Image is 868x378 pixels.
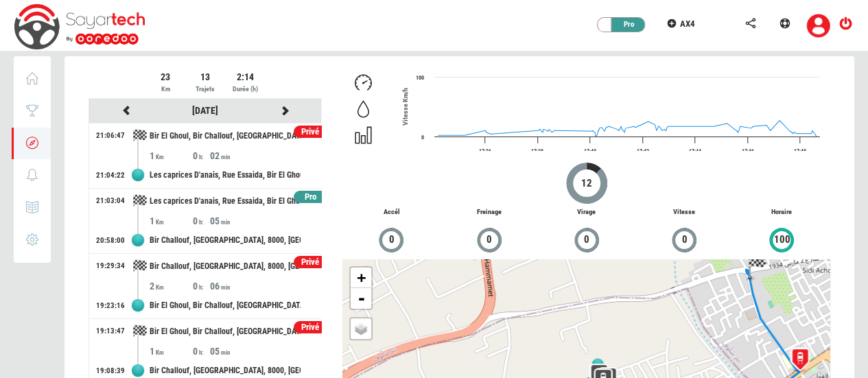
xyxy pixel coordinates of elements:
div: Durée (h) [226,84,264,95]
text: 17:42 [636,148,648,154]
div: 0 [193,344,210,358]
div: 05 [210,214,253,228]
text: 17:46 [741,148,753,154]
span: AX4 [680,19,695,29]
div: 20:58:00 [96,235,125,246]
span: 0 [388,232,395,248]
text: 17:44 [688,148,701,154]
div: 19:13:47 [96,326,125,337]
text: 100 [416,75,424,81]
div: 2 [150,279,193,293]
span: 0 [681,232,688,248]
span: 12 [580,176,593,191]
div: 1 [150,149,193,163]
p: Vitesse [635,207,733,217]
a: Zoom in [351,268,371,288]
span: 0 [583,232,590,248]
div: 13 [187,70,224,84]
img: hard-acceleration-11200.png [783,342,817,377]
div: Trajets [187,84,224,95]
div: Bir El Ghoul, Bir Challouf, [GEOGRAPHIC_DATA], [GEOGRAPHIC_DATA], 8000, [GEOGRAPHIC_DATA] [150,319,301,344]
a: Zoom out [351,288,371,309]
div: 1 [150,344,193,358]
a: [DATE] [192,105,218,116]
p: Freinage [440,207,537,217]
div: 05 [210,344,253,358]
div: Bir Challouf, [GEOGRAPHIC_DATA], 8000, [GEOGRAPHIC_DATA] [150,228,301,253]
div: 21:06:47 [96,130,125,141]
p: Virage [538,207,635,217]
div: 21:03:04 [96,196,125,206]
text: 17:40 [583,148,596,154]
text: 17:36 [478,148,491,154]
div: 02 [210,149,253,163]
div: 21:04:22 [96,170,125,181]
text: 0 [421,134,424,141]
div: Pro [294,191,327,204]
img: tripview_bf.png [747,252,767,281]
div: Bir El Ghoul, Bir Challouf, [GEOGRAPHIC_DATA], [GEOGRAPHIC_DATA], 8000, [GEOGRAPHIC_DATA] [150,123,301,149]
div: 06 [210,279,253,293]
div: Privé [294,321,327,334]
div: 0 [193,279,210,293]
div: 19:29:34 [96,261,125,272]
div: Km [147,84,185,95]
span: 0 [486,232,493,248]
text: 17:48 [793,148,806,154]
div: 0 [193,214,210,228]
div: Les caprices D'anais, Rue Essaida, Bir El Ghoul, Bir Challouf, [GEOGRAPHIC_DATA], [GEOGRAPHIC_DAT... [150,163,301,188]
p: Accél [342,207,440,217]
div: Bir Challouf, [GEOGRAPHIC_DATA], 8000, [GEOGRAPHIC_DATA] [150,254,301,279]
text: 17:38 [531,148,543,154]
div: Privé [294,126,327,139]
div: 19:08:39 [96,366,125,377]
div: Privé [294,256,327,269]
div: Pro [605,18,646,32]
div: 1 [150,214,193,228]
a: Layers [351,318,371,339]
span: 100 [773,232,791,248]
div: 0 [193,149,210,163]
span: Vitesse Km/h [401,88,409,126]
img: hard-acceleration-11300.png [782,342,817,376]
div: 23 [147,70,185,84]
p: Horaire [733,207,830,217]
div: 19:23:16 [96,300,125,311]
div: Les caprices D'anais, Rue Essaida, Bir El Ghoul, Bir Challouf, [GEOGRAPHIC_DATA], [GEOGRAPHIC_DAT... [150,189,301,214]
div: 2:14 [226,70,264,84]
div: Bir El Ghoul, Bir Challouf, [GEOGRAPHIC_DATA], [GEOGRAPHIC_DATA], 8000, [GEOGRAPHIC_DATA] [150,293,301,318]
